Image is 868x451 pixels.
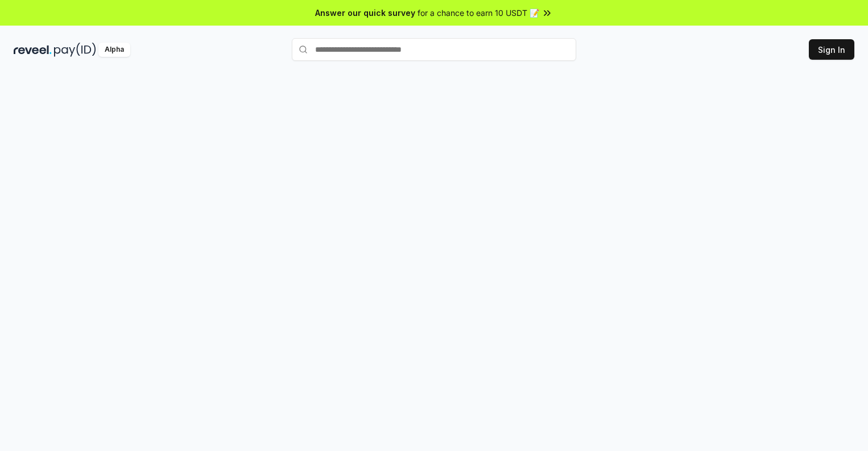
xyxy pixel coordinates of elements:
[14,43,52,57] img: reveel_dark
[54,43,96,57] img: pay_id
[98,43,130,57] div: Alpha
[418,7,539,19] span: for a chance to earn 10 USDT 📝
[809,39,854,60] button: Sign In
[315,7,415,19] span: Answer our quick survey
